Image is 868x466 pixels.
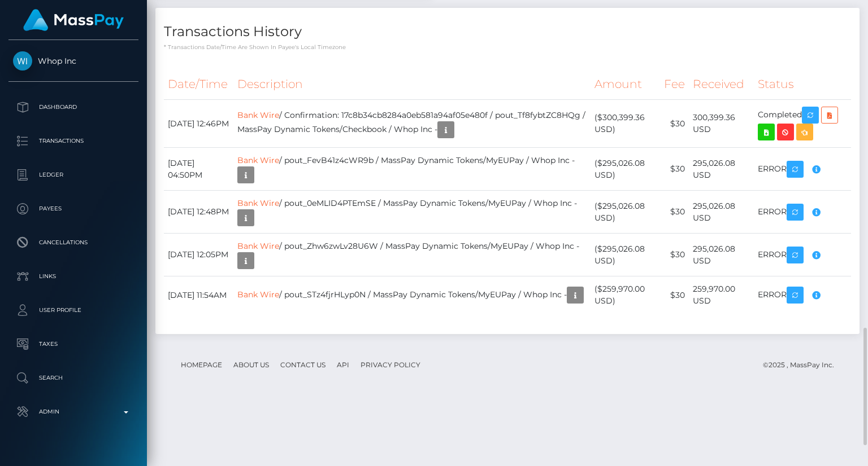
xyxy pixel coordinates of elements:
[591,276,660,314] td: ($259,970.00 USD)
[164,69,233,100] th: Date/Time
[13,133,134,150] p: Transactions
[591,191,660,234] td: ($295,026.08 USD)
[8,262,138,291] a: Links
[8,195,138,223] a: Payees
[229,356,274,373] a: About Us
[591,148,660,191] td: ($295,026.08 USD)
[23,9,124,31] img: MassPay Logo
[689,191,754,234] td: 295,026.08 USD
[237,241,279,251] a: Bank Wire
[8,93,138,121] a: Dashboard
[237,198,279,208] a: Bank Wire
[13,403,134,420] p: Admin
[233,100,591,148] td: / Confirmation: 17c8b34cb8284a0eb581a94af05e480f / pout_Tf8fybtZC8HQg / MassPay Dynamic Tokens/Ch...
[591,100,660,148] td: ($300,399.36 USD)
[689,69,754,100] th: Received
[660,100,689,148] td: $30
[13,166,134,183] p: Ledger
[13,200,134,217] p: Payees
[164,148,233,191] td: [DATE] 04:50PM
[233,191,591,234] td: / pout_0eMLID4PTEmSE / MassPay Dynamic Tokens/MyEUPay / Whop Inc -
[164,22,851,42] h4: Transactions History
[689,234,754,276] td: 295,026.08 USD
[660,191,689,234] td: $30
[164,234,233,276] td: [DATE] 12:05PM
[13,302,134,319] p: User Profile
[13,370,134,386] p: Search
[8,127,138,155] a: Transactions
[689,100,754,148] td: 300,399.36 USD
[164,191,233,234] td: [DATE] 12:48PM
[233,234,591,276] td: / pout_Zhw6zwLv28U6W / MassPay Dynamic Tokens/MyEUPay / Whop Inc -
[660,148,689,191] td: $30
[233,276,591,314] td: / pout_STz4fjrHLyp0N / MassPay Dynamic Tokens/MyEUPay / Whop Inc -
[276,356,330,373] a: Contact Us
[13,99,134,116] p: Dashboard
[8,398,138,426] a: Admin
[164,276,233,314] td: [DATE] 11:54AM
[8,56,138,66] span: Whop Inc
[13,234,134,251] p: Cancellations
[591,69,660,100] th: Amount
[13,51,32,71] img: Whop Inc
[13,336,134,353] p: Taxes
[660,234,689,276] td: $30
[689,148,754,191] td: 295,026.08 USD
[754,69,851,100] th: Status
[332,356,354,373] a: API
[689,276,754,314] td: 259,970.00 USD
[8,330,138,358] a: Taxes
[8,228,138,257] a: Cancellations
[8,364,138,392] a: Search
[237,155,279,165] a: Bank Wire
[754,276,851,314] td: ERROR
[8,161,138,189] a: Ledger
[164,43,851,51] p: * Transactions date/time are shown in payee's local timezone
[754,100,851,148] td: Completed
[164,100,233,148] td: [DATE] 12:46PM
[660,276,689,314] td: $30
[13,268,134,285] p: Links
[176,356,227,373] a: Homepage
[8,296,138,324] a: User Profile
[754,191,851,234] td: ERROR
[660,69,689,100] th: Fee
[754,148,851,191] td: ERROR
[237,289,279,300] a: Bank Wire
[754,234,851,276] td: ERROR
[356,356,425,373] a: Privacy Policy
[763,359,843,371] div: © 2025 , MassPay Inc.
[237,110,279,120] a: Bank Wire
[233,148,591,191] td: / pout_FevB41z4cWR9b / MassPay Dynamic Tokens/MyEUPay / Whop Inc -
[591,234,660,276] td: ($295,026.08 USD)
[233,69,591,100] th: Description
